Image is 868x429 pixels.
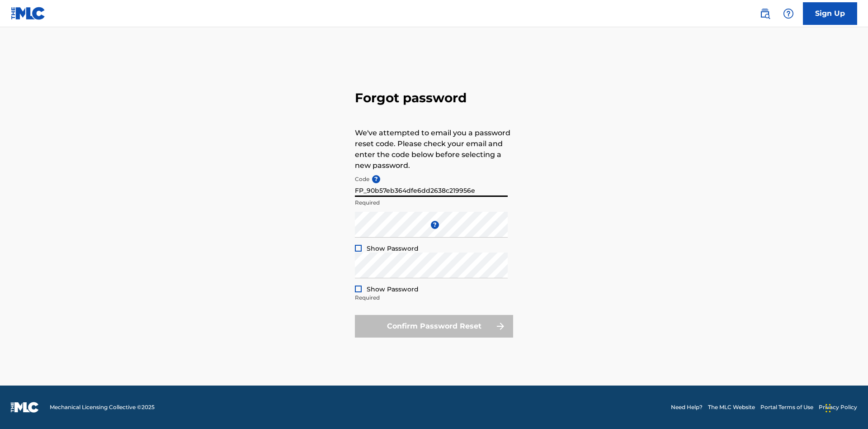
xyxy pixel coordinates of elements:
span: ? [431,221,439,229]
p: Required [355,199,508,207]
img: logo [11,402,39,413]
a: Public Search [756,5,774,23]
a: Need Help? [671,403,703,411]
div: Drag [826,395,831,422]
img: help [783,8,794,19]
p: We've attempted to email you a password reset code. Please check your email and enter the code be... [355,128,513,171]
img: search [759,8,770,19]
p: Required [355,294,508,302]
a: Portal Terms of Use [760,403,813,411]
span: Show Password [367,285,419,293]
iframe: Chat Widget [823,386,868,429]
a: The MLC Website [708,403,755,411]
img: MLC Logo [11,7,46,20]
a: Privacy Policy [819,403,857,411]
span: Show Password [367,244,419,253]
h3: Forgot password [355,90,513,106]
a: Sign Up [803,2,857,25]
div: Help [779,5,797,23]
span: ? [372,175,380,183]
span: Mechanical Licensing Collective © 2025 [50,403,155,411]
